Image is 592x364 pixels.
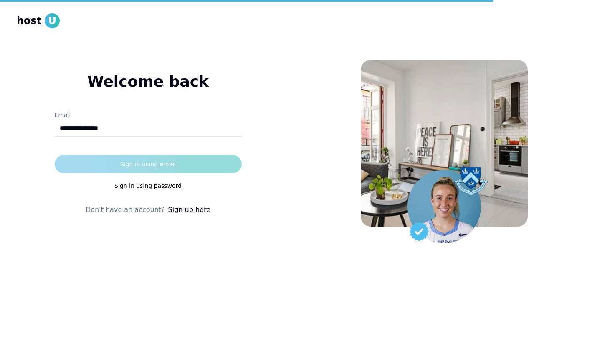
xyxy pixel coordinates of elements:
img: Columbia university [454,167,488,195]
button: Sign in using password [55,177,242,195]
span: Don't have an account? [86,205,165,215]
span: U [45,13,60,28]
span: host [17,14,41,27]
img: House Background [361,60,528,227]
a: Sign up here [168,205,210,215]
a: hostU [17,13,60,28]
img: Student [407,170,481,243]
h1: Welcome back [55,73,242,90]
label: Email [55,112,71,118]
